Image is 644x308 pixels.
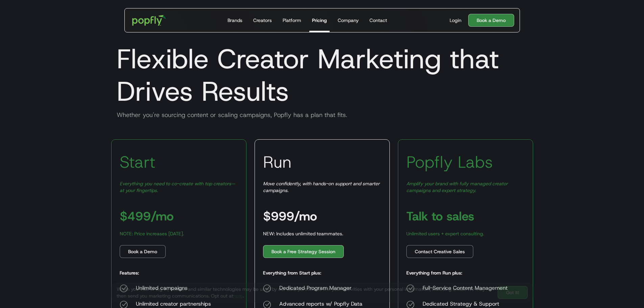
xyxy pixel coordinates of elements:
em: Amplify your brand with fully managed creator campaigns and expert strategy. [406,181,508,193]
a: home [127,10,171,30]
div: When you visit or log in, cookies and similar technologies may be used by our data partners to li... [117,286,492,299]
h1: Flexible Creator Marketing that Drives Results [111,43,533,108]
div: Brands [228,17,242,24]
a: Brands [225,8,245,32]
div: Login [450,17,461,24]
em: Everything you need to co-create with top creators—at your fingertips. [120,181,235,193]
div: Creators [253,17,272,24]
h5: Features: [120,269,139,276]
h3: $499/mo [120,210,174,222]
div: Contact Creative Sales [415,248,465,255]
a: Contact Creative Sales [406,245,473,258]
h3: Talk to sales [406,210,474,222]
a: Pricing [309,8,330,32]
div: NEW: Includes unlimited teammates. [263,230,343,237]
em: Move confidently, with hands-on support and smarter campaigns. [263,181,380,193]
div: Unlimited users + expert consulting. [406,230,484,237]
a: Company [335,8,361,32]
div: Platform [283,17,301,24]
div: Pricing [312,17,327,24]
h3: Popfly Labs [406,152,493,172]
h3: Run [263,152,291,172]
div: Whether you're sourcing content or scaling campaigns, Popfly has a plan that fits. [111,111,533,119]
div: Book a Demo [128,248,157,255]
a: Login [447,17,464,24]
a: Book a Free Strategy Session [263,245,344,258]
h3: Start [120,152,156,172]
h5: Everything from Start plus: [263,269,321,276]
h3: $999/mo [263,210,317,222]
div: NOTE: Price increases [DATE]. [120,230,184,237]
div: Contact [369,17,387,24]
div: Book a Free Strategy Session [271,248,335,255]
a: Platform [280,8,304,32]
div: Company [338,17,359,24]
a: here [233,293,243,299]
a: Book a Demo [120,245,166,258]
a: Got It! [498,286,528,299]
a: Book a Demo [468,14,514,27]
a: Creators [251,8,275,32]
a: Contact [367,8,390,32]
h5: Everything from Run plus: [406,269,462,276]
